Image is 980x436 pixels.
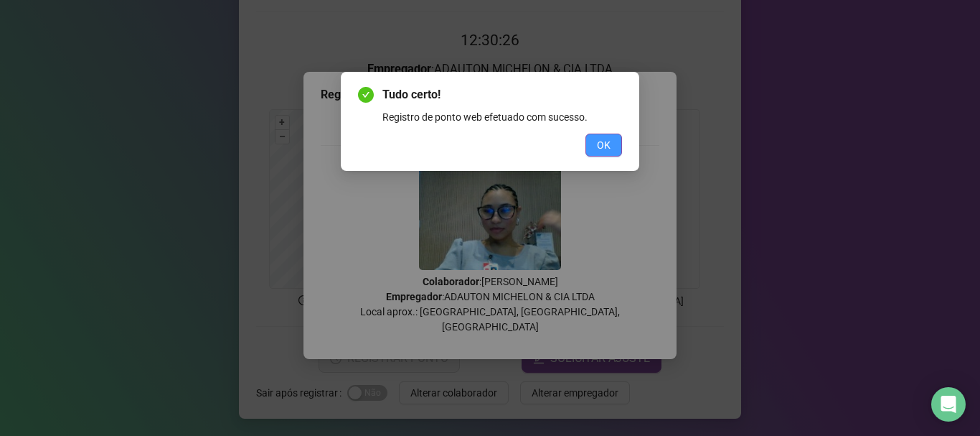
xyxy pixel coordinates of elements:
div: Registro de ponto web efetuado com sucesso. [382,109,622,125]
button: OK [585,134,622,157]
span: check-circle [358,87,374,103]
span: Tudo certo! [382,86,622,103]
div: Open Intercom Messenger [931,387,966,422]
span: OK [597,137,611,153]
